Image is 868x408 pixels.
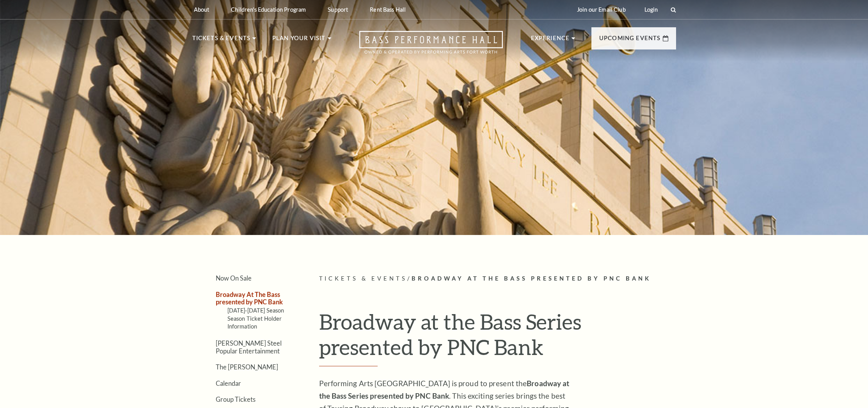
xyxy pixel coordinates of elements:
strong: Broadway at the Bass Series presented by PNC Bank [319,379,570,400]
p: Support [328,6,348,13]
a: Now On Sale [216,274,252,282]
p: Tickets & Events [192,34,251,48]
a: Calendar [216,380,241,387]
a: Group Tickets [216,396,256,403]
a: Broadway At The Bass presented by PNC Bank [216,291,283,306]
h1: Broadway at the Bass Series presented by PNC Bank [319,309,676,366]
p: Upcoming Events [599,34,661,48]
p: Experience [531,34,570,48]
p: Rent Bass Hall [370,6,406,13]
p: About [194,6,209,13]
a: [DATE]-[DATE] Season [227,307,284,314]
span: Broadway At The Bass presented by PNC Bank [412,275,651,282]
a: The [PERSON_NAME] [216,363,278,371]
a: Season Ticket Holder Information [227,315,282,330]
span: Tickets & Events [319,275,408,282]
p: / [319,274,676,284]
p: Children's Education Program [231,6,306,13]
p: Plan Your Visit [272,34,326,48]
a: [PERSON_NAME] Steel Popular Entertainment [216,339,282,354]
